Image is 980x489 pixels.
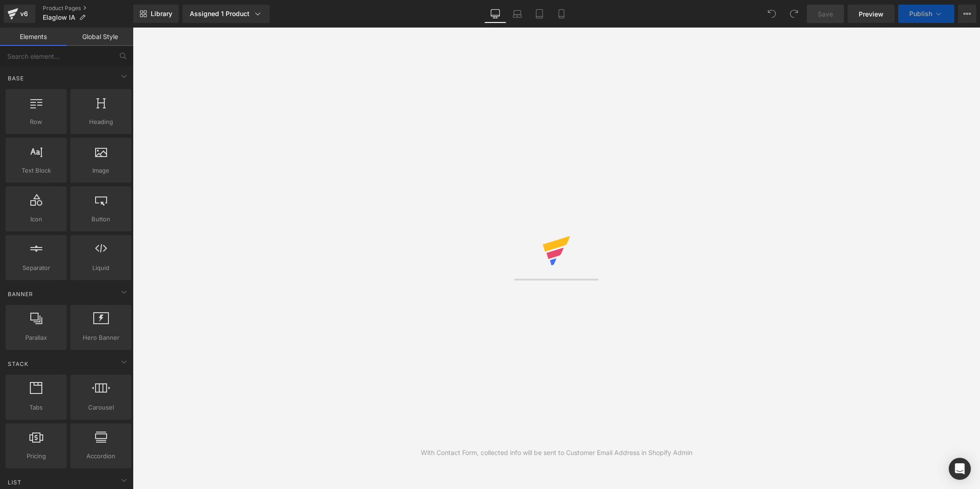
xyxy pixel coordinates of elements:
[190,9,262,18] div: Assigned 1 Product
[484,5,506,23] a: Desktop
[73,263,129,273] span: Liquid
[73,214,129,224] span: Button
[848,5,895,23] a: Preview
[898,5,954,23] button: Publish
[67,28,133,46] a: Global Style
[7,290,34,298] span: Banner
[73,403,129,412] span: Carousel
[7,478,23,487] span: List
[73,117,129,127] span: Heading
[43,14,75,21] span: Elaglow IA
[818,9,833,19] span: Save
[4,5,35,23] a: v6
[958,5,976,23] button: More
[8,451,64,461] span: Pricing
[18,8,30,20] div: v6
[528,5,550,23] a: Tablet
[8,117,64,127] span: Row
[506,5,528,23] a: Laptop
[7,74,25,83] span: Base
[909,10,932,17] span: Publish
[151,10,172,18] span: Library
[763,5,781,23] button: Undo
[550,5,572,23] a: Mobile
[8,333,64,343] span: Parallax
[133,5,179,23] a: New Library
[8,263,64,273] span: Separator
[73,166,129,175] span: Image
[949,458,971,480] div: Open Intercom Messenger
[859,9,884,19] span: Preview
[8,166,64,175] span: Text Block
[8,214,64,224] span: Icon
[43,5,133,12] a: Product Pages
[7,360,29,368] span: Stack
[785,5,803,23] button: Redo
[73,333,129,343] span: Hero Banner
[8,403,64,412] span: Tabs
[421,448,692,458] div: With Contact Form, collected info will be sent to Customer Email Address in Shopify Admin
[73,451,129,461] span: Accordion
